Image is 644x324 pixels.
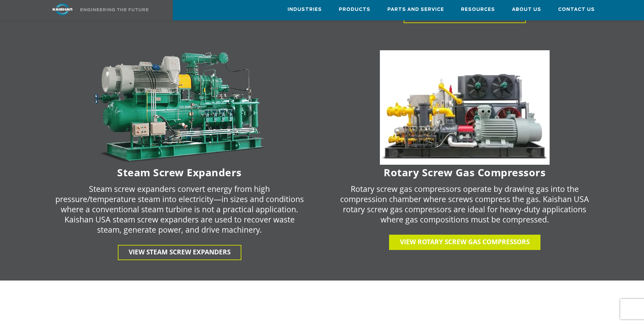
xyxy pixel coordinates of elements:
[80,8,148,11] img: Engineering the future
[380,50,550,165] img: machine
[387,0,444,19] a: Parts and Service
[326,168,603,177] h6: Rotary Screw Gas Compressors
[512,0,541,19] a: About Us
[339,6,370,14] span: Products
[95,50,264,165] img: machine
[558,0,595,19] a: Contact Us
[387,6,444,14] span: Parts and Service
[512,6,541,14] span: About Us
[339,0,370,19] a: Products
[129,248,231,256] span: View Steam Screw Expanders
[55,184,305,235] p: Steam screw expanders convert energy from high pressure/temperature steam into electricity—in siz...
[558,6,595,14] span: Contact Us
[37,3,88,15] img: kaishan logo
[288,6,322,14] span: Industries
[340,184,590,224] p: Rotary screw gas compressors operate by drawing gas into the compression chamber where screws com...
[461,6,495,14] span: Resources
[41,168,318,177] h6: Steam Screw Expanders
[288,0,322,19] a: Industries
[389,235,540,250] a: View Rotary Screw gas Compressors
[118,245,241,260] a: View Steam Screw Expanders
[461,0,495,19] a: Resources
[400,237,530,246] span: View Rotary Screw gas Compressors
